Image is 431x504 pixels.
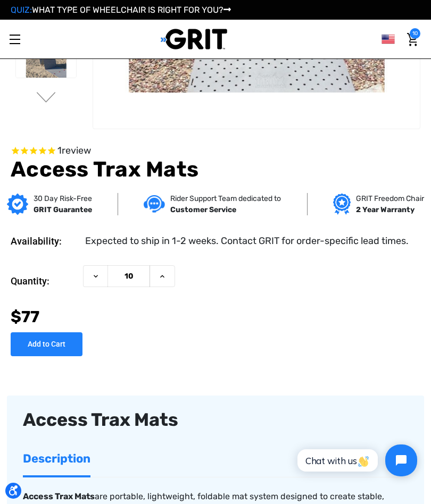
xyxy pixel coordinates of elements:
[11,145,420,157] span: Rated 5.0 out of 5 stars 1 reviews
[11,5,231,15] a: QUIZ:WHAT TYPE OF WHEELCHAIR IS RIGHT FOR YOU?
[11,332,82,356] input: Add to Cart
[11,157,420,182] h1: Access Trax Mats
[161,28,227,50] img: GRIT All-Terrain Wheelchair and Mobility Equipment
[286,435,426,485] iframe: Tidio Chat
[356,205,415,214] strong: 2 Year Warranty
[333,194,351,215] img: Grit freedom
[23,442,90,475] a: Description
[34,205,92,214] strong: GRIT Guarantee
[410,28,420,39] span: 10
[23,406,408,433] div: Access Trax Mats
[144,195,165,213] img: Customer service
[11,5,32,15] span: QUIZ:
[85,234,409,248] dd: Expected to ship in 1-2 weeks. Contact GRIT for order-specific lead times.
[356,193,424,204] p: GRIT Freedom Chair
[170,205,236,214] strong: Customer Service
[57,145,91,156] span: 1 reviews
[382,32,395,46] img: us.png
[11,307,39,326] span: $77
[404,28,420,51] a: Cart with 10 items
[7,194,28,215] img: GRIT Guarantee
[35,92,57,105] button: Go to slide 2 of 6
[23,491,95,501] strong: Access Trax Mats
[407,33,418,46] img: Cart
[170,193,281,204] p: Rider Support Team dedicated to
[11,265,78,297] label: Quantity:
[10,39,20,40] span: Toggle menu
[34,193,92,204] p: 30 Day Risk-Free
[11,234,78,248] dt: Availability:
[62,145,91,156] span: review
